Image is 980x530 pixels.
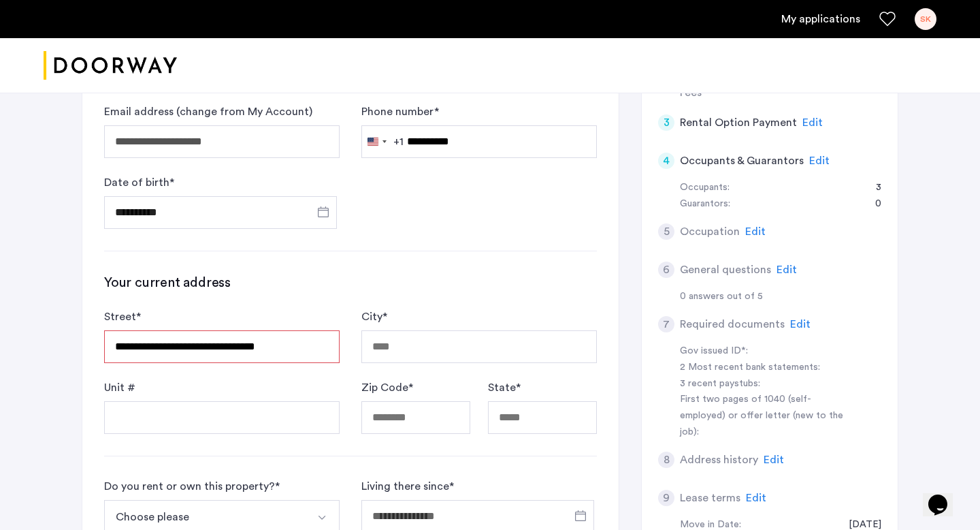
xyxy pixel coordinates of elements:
div: +1 [393,134,404,150]
span: Edit [809,155,830,166]
div: Do you rent or own this property? * [104,478,280,495]
a: Cazamio logo [44,40,177,91]
div: SK [915,8,936,30]
img: arrow [316,512,327,523]
iframe: chat widget [923,476,966,516]
div: 0 [862,196,881,213]
label: Phone number * [361,104,439,120]
label: City * [361,309,387,325]
h5: Occupation [680,223,740,240]
label: Street * [104,309,141,325]
span: Edit [777,264,797,275]
div: Occupants: [680,180,730,196]
div: 3 [658,114,674,131]
span: Edit [746,493,766,503]
button: Open calendar [315,204,331,220]
div: 4 [658,153,674,169]
label: Date of birth * [104,174,174,191]
button: Open calendar [572,508,589,524]
span: Edit [745,226,766,237]
div: 9 [658,490,674,506]
h5: General questions [680,262,771,278]
h5: Occupants & Guarantors [680,153,804,169]
button: Selected country [362,126,404,157]
label: Zip Code * [361,379,413,396]
label: Unit # [104,379,135,396]
div: 2 Most recent bank statements: [680,360,851,376]
div: Gov issued ID*: [680,343,851,360]
div: 8 [658,452,674,468]
div: 3 recent paystubs: [680,376,851,392]
a: Favorites [879,11,896,27]
span: Edit [802,117,823,128]
h5: Required documents [680,316,785,332]
label: Email address (change from My Account) [104,104,312,120]
div: 7 [658,316,674,332]
div: 6 [658,262,674,278]
div: 3 [862,180,881,196]
span: Edit [764,454,784,465]
h5: Lease terms [680,490,740,506]
img: logo [44,40,177,91]
div: Guarantors: [680,196,730,213]
span: Edit [790,319,811,330]
a: My application [781,11,860,27]
div: First two pages of 1040 (self-employed) or offer letter (new to the job): [680,392,851,441]
h3: Your current address [104,273,597,292]
h5: Address history [680,452,758,468]
div: 0 answers out of 5 [680,289,881,305]
h5: Rental Option Payment [680,114,797,131]
label: State * [488,379,521,396]
div: 5 [658,223,674,240]
label: Living there since * [361,478,454,495]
